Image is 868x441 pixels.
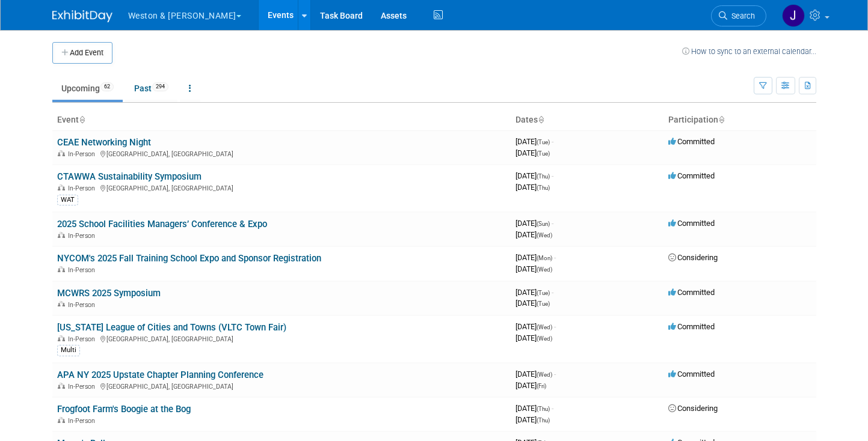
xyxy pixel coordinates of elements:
span: [DATE] [516,183,550,192]
span: [DATE] [516,404,553,413]
span: (Tue) [537,139,550,145]
span: [DATE] [516,219,553,228]
span: In-Person [68,184,99,192]
a: 2025 School Facilities Managers’ Conference & Expo [57,219,267,230]
span: Search [727,11,755,20]
th: Event [52,110,511,130]
span: (Tue) [537,150,550,157]
span: (Thu) [537,184,550,191]
span: [DATE] [516,415,550,424]
img: ExhibitDay [52,10,112,22]
span: [DATE] [516,288,553,297]
a: Upcoming62 [52,77,123,100]
a: MCWRS 2025 Symposium [57,288,161,299]
span: [DATE] [516,171,553,180]
th: Dates [511,110,663,130]
div: [GEOGRAPHIC_DATA], [GEOGRAPHIC_DATA] [57,148,506,158]
span: In-Person [68,150,99,158]
a: [US_STATE] League of Cities and Towns (VLTC Town Fair) [57,322,286,333]
span: [DATE] [516,299,550,308]
span: [DATE] [516,137,553,146]
span: (Wed) [537,371,552,378]
span: (Tue) [537,290,550,296]
span: (Thu) [537,406,550,412]
span: 62 [100,82,114,91]
span: Considering [668,404,718,413]
span: In-Person [68,301,99,309]
span: Considering [668,253,718,262]
a: Frogfoot Farm's Boogie at the Bog [57,404,191,415]
span: [DATE] [516,253,556,262]
span: (Thu) [537,173,550,180]
span: (Tue) [537,300,550,307]
div: [GEOGRAPHIC_DATA], [GEOGRAPHIC_DATA] [57,381,506,391]
span: [DATE] [516,264,552,273]
span: Committed [668,171,715,180]
img: Janet Ruggles-Power [782,4,805,27]
a: APA NY 2025 Upstate Chapter Planning Conference [57,370,263,380]
span: - [552,404,553,413]
a: Past294 [125,77,177,100]
a: NYCOM's 2025 Fall Training School Expo and Sponsor Registration [57,253,321,264]
div: Multi [57,345,80,356]
img: In-Person Event [58,335,65,341]
th: Participation [663,110,816,130]
a: Sort by Event Name [79,115,85,124]
span: - [552,171,553,180]
span: (Mon) [537,255,552,261]
img: In-Person Event [58,184,65,190]
span: In-Person [68,417,99,425]
span: Committed [668,288,715,297]
span: [DATE] [516,333,552,342]
img: In-Person Event [58,232,65,238]
div: WAT [57,195,78,205]
span: (Fri) [537,383,546,389]
img: In-Person Event [58,150,65,156]
span: (Wed) [537,232,552,239]
span: Committed [668,322,715,331]
a: Sort by Participation Type [718,115,724,124]
span: - [554,370,556,379]
span: 294 [152,82,168,91]
img: In-Person Event [58,266,65,272]
img: In-Person Event [58,301,65,307]
span: [DATE] [516,230,552,239]
div: [GEOGRAPHIC_DATA], [GEOGRAPHIC_DATA] [57,183,506,192]
div: [GEOGRAPHIC_DATA], [GEOGRAPHIC_DATA] [57,333,506,343]
span: [DATE] [516,381,546,390]
span: - [552,219,553,228]
a: Search [711,5,766,26]
a: CTAWWA Sustainability Symposium [57,171,202,182]
span: - [554,253,556,262]
span: In-Person [68,232,99,240]
span: In-Person [68,335,99,343]
span: (Wed) [537,335,552,342]
span: - [552,288,553,297]
span: [DATE] [516,148,550,157]
span: (Thu) [537,417,550,424]
img: In-Person Event [58,383,65,389]
a: Sort by Start Date [538,115,544,124]
span: Committed [668,137,715,146]
a: CEAE Networking Night [57,137,151,148]
span: Committed [668,370,715,379]
span: [DATE] [516,370,556,379]
span: [DATE] [516,322,556,331]
span: In-Person [68,266,99,274]
button: Add Event [52,42,112,64]
span: (Wed) [537,266,552,273]
span: Committed [668,219,715,228]
img: In-Person Event [58,417,65,423]
span: (Sun) [537,221,550,227]
span: - [552,137,553,146]
span: - [554,322,556,331]
span: In-Person [68,383,99,391]
span: (Wed) [537,324,552,330]
a: How to sync to an external calendar... [682,47,816,56]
